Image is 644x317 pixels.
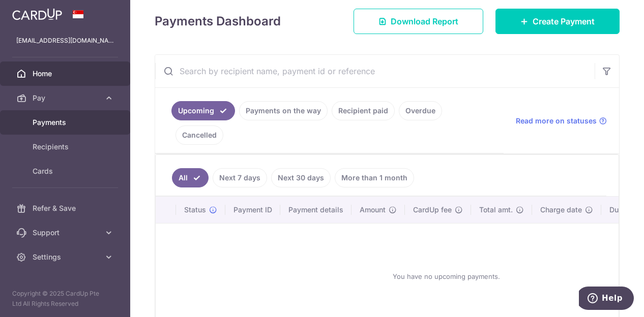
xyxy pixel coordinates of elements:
[12,8,62,20] img: CardUp
[16,36,114,46] p: [EMAIL_ADDRESS][DOMAIN_NAME]
[155,12,281,30] h4: Payments Dashboard
[332,101,395,120] a: Recipient paid
[239,101,328,120] a: Payments on the way
[533,15,595,27] span: Create Payment
[171,101,235,120] a: Upcoming
[155,55,595,87] input: Search by recipient name, payment id or reference
[33,203,100,213] span: Refer & Save
[609,205,640,215] span: Due date
[33,166,100,176] span: Cards
[516,116,597,126] span: Read more on statuses
[540,205,582,215] span: Charge date
[479,205,513,215] span: Total amt.
[413,205,452,215] span: CardUp fee
[579,287,634,312] iframe: Opens a widget where you can find more information
[33,142,100,152] span: Recipients
[354,9,483,34] a: Download Report
[33,252,100,262] span: Settings
[271,168,331,187] a: Next 30 days
[280,197,352,223] th: Payment details
[516,116,607,126] a: Read more on statuses
[399,101,442,120] a: Overdue
[391,15,458,27] span: Download Report
[495,9,620,34] a: Create Payment
[33,93,100,103] span: Pay
[213,168,267,187] a: Next 7 days
[33,228,100,238] span: Support
[33,117,100,128] span: Payments
[175,125,223,145] a: Cancelled
[172,168,209,187] a: All
[225,197,280,223] th: Payment ID
[360,205,386,215] span: Amount
[184,205,206,215] span: Status
[33,69,100,79] span: Home
[335,168,414,187] a: More than 1 month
